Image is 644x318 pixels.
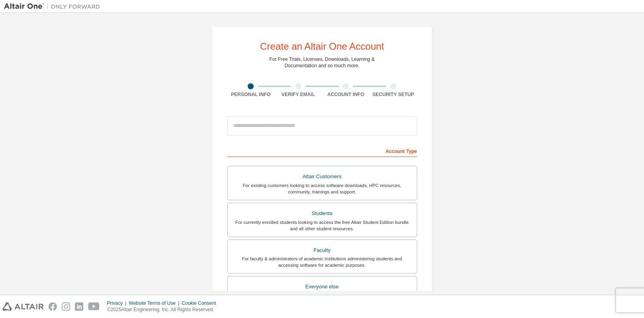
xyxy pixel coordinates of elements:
p: © 2025 Altair Engineering, Inc. All Rights Reserved. [107,306,221,313]
div: Website Terms of Use [129,300,182,306]
img: linkedin.svg [75,302,83,311]
div: Account Info [322,91,370,98]
div: For currently enrolled students looking to access the free Altair Student Edition bundle and all ... [232,219,412,232]
img: Altair One [4,2,104,10]
div: Everyone else [232,281,412,292]
div: Cookie Consent [182,300,220,306]
div: Verify Email [275,91,322,98]
div: For existing customers looking to access software downloads, HPC resources, community, trainings ... [232,182,412,195]
div: For Free Trials, Licenses, Downloads, Learning & Documentation and so much more. [269,56,375,69]
div: Students [232,208,412,219]
div: Privacy [107,300,129,306]
div: Personal Info [227,91,275,98]
img: instagram.svg [62,302,70,311]
img: youtube.svg [88,302,100,311]
div: Create an Altair One Account [260,42,384,51]
div: Faculty [232,245,412,256]
div: Security Setup [369,91,417,98]
div: Altair Customers [232,171,412,182]
div: Account Type [227,144,417,157]
img: altair_logo.svg [2,302,44,311]
img: facebook.svg [48,302,57,311]
div: For faculty & administrators of academic institutions administering students and accessing softwa... [232,256,412,268]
